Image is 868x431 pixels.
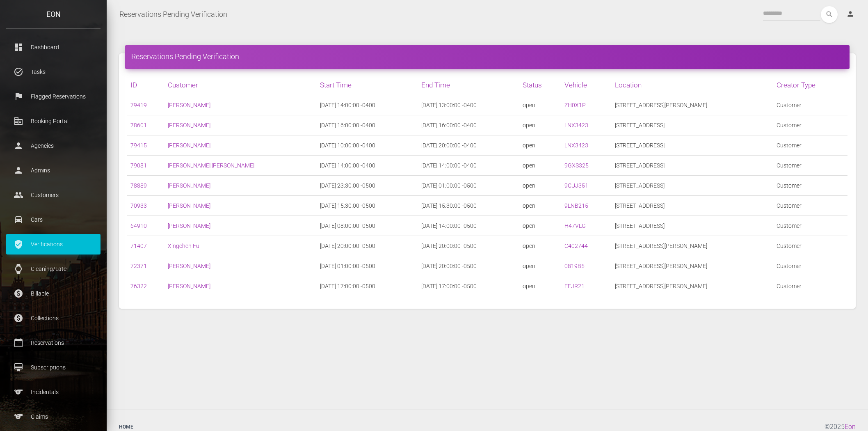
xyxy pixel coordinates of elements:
i: person [846,10,854,18]
td: Customer [773,196,847,216]
p: Collections [12,312,94,324]
td: [DATE] 14:00:00 -0400 [418,156,519,176]
a: 9LNB215 [564,202,588,209]
td: Customer [773,216,847,236]
a: Xingchen Fu [168,243,199,249]
a: [PERSON_NAME] [168,283,210,289]
a: [PERSON_NAME] [168,222,210,229]
th: Start Time [317,75,418,95]
td: [DATE] 23:30:00 -0500 [317,176,418,196]
p: Reservations [12,337,94,349]
a: verified_user Verifications [6,234,101,254]
p: Admins [12,164,94,177]
p: Flagged Reservations [12,90,94,103]
td: [DATE] 15:30:00 -0500 [418,196,519,216]
td: [DATE] 17:00:00 -0500 [317,276,418,296]
td: Customer [773,276,847,296]
a: 78889 [130,182,147,189]
td: [DATE] 13:00:00 -0400 [418,95,519,115]
th: Creator Type [773,75,847,95]
a: corporate_fare Booking Portal [6,111,101,131]
td: Customer [773,115,847,135]
td: Customer [773,95,847,115]
a: watch Cleaning/Late [6,259,101,279]
th: Status [519,75,562,95]
a: 64910 [130,222,147,229]
td: [DATE] 14:00:00 -0400 [317,95,418,115]
a: H47VLG [564,222,586,229]
td: [STREET_ADDRESS] [612,216,773,236]
td: [DATE] 17:00:00 -0500 [418,276,519,296]
td: [DATE] 14:00:00 -0500 [418,216,519,236]
td: [STREET_ADDRESS][PERSON_NAME] [612,256,773,276]
td: [STREET_ADDRESS][PERSON_NAME] [612,95,773,115]
th: Customer [164,75,317,95]
a: [PERSON_NAME] [168,122,210,128]
td: Customer [773,176,847,196]
p: Verifications [12,238,94,250]
a: 79415 [130,142,147,149]
a: 79419 [130,102,147,108]
p: Billable [12,287,94,300]
a: paid Billable [6,283,101,304]
a: card_membership Subscriptions [6,357,101,378]
a: [PERSON_NAME] [168,182,210,189]
h4: Reservations Pending Verification [131,51,843,62]
td: open [519,196,562,216]
a: LNX3423 [564,142,588,149]
a: person Admins [6,160,101,181]
td: [STREET_ADDRESS][PERSON_NAME] [612,276,773,296]
td: [DATE] 08:00:00 -0500 [317,216,418,236]
a: people Customers [6,185,101,205]
td: Customer [773,256,847,276]
td: [DATE] 01:00:00 -0500 [418,176,519,196]
td: [DATE] 15:30:00 -0500 [317,196,418,216]
td: [DATE] 20:00:00 -0500 [317,236,418,256]
a: 79081 [130,162,147,169]
td: open [519,216,562,236]
td: open [519,135,562,156]
a: 76322 [130,283,147,289]
p: Incidentals [12,386,94,398]
td: open [519,236,562,256]
p: Cars [12,213,94,226]
th: Location [612,75,773,95]
a: task_alt Tasks [6,62,101,82]
td: [STREET_ADDRESS] [612,176,773,196]
a: [PERSON_NAME] [168,102,210,108]
th: Vehicle [561,75,612,95]
td: open [519,176,562,196]
a: 9GXS325 [564,162,589,169]
button: search [821,6,838,23]
td: [DATE] 20:00:00 -0400 [418,135,519,156]
td: open [519,95,562,115]
a: person [840,6,862,23]
a: 9CUJ351 [564,182,588,189]
td: [DATE] 16:00:00 -0400 [418,115,519,135]
a: Reservations Pending Verification [119,4,227,25]
a: person Agencies [6,135,101,156]
a: 71407 [130,243,147,249]
td: Customer [773,135,847,156]
a: [PERSON_NAME] [PERSON_NAME] [168,162,254,169]
td: [DATE] 20:00:00 -0500 [418,236,519,256]
p: Agencies [12,140,94,152]
a: 78601 [130,122,147,128]
td: open [519,276,562,296]
p: Subscriptions [12,361,94,374]
td: [STREET_ADDRESS][PERSON_NAME] [612,236,773,256]
a: flag Flagged Reservations [6,86,101,107]
a: paid Collections [6,308,101,328]
a: 72371 [130,263,147,269]
th: End Time [418,75,519,95]
a: dashboard Dashboard [6,37,101,57]
p: Booking Portal [12,115,94,127]
a: sports Incidentals [6,382,101,402]
p: Customers [12,189,94,201]
td: open [519,115,562,135]
a: [PERSON_NAME] [168,202,210,209]
a: FEJR21 [564,283,585,289]
td: [DATE] 01:00:00 -0500 [317,256,418,276]
td: [STREET_ADDRESS] [612,115,773,135]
